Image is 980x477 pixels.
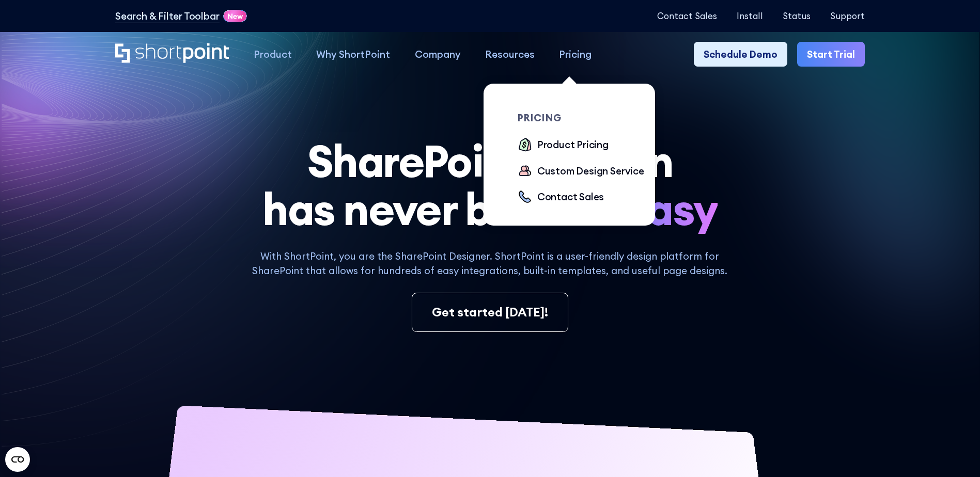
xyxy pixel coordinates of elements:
h1: SharePoint Design has never been [115,137,865,234]
button: Open CMP widget [5,447,30,472]
a: Start Trial [797,42,865,66]
span: so easy [567,185,718,234]
a: Product [241,42,304,66]
a: Contact Sales [518,189,604,205]
a: Resources [473,42,547,66]
a: Home [115,43,229,65]
div: Get started [DATE]! [432,303,548,322]
div: pricing [518,113,655,123]
a: Product Pricing [518,137,609,153]
a: Search & Filter Toolbar [115,9,220,23]
div: Contact Sales [537,189,604,204]
a: Install [737,11,763,21]
p: With ShortPoint, you are the SharePoint Designer. ShortPoint is a user-friendly design platform f... [242,249,738,278]
a: Support [830,11,865,21]
a: Get started [DATE]! [412,293,568,332]
div: Product Pricing [537,137,609,152]
a: Contact Sales [657,11,717,21]
a: Pricing [547,42,604,66]
div: Why ShortPoint [316,47,390,61]
div: Company [415,47,461,61]
a: Why ShortPoint [304,42,402,66]
div: Resources [485,47,535,61]
iframe: Chat Widget [928,427,980,477]
a: Status [783,11,811,21]
a: Company [402,42,473,66]
div: Pricing [559,47,592,61]
div: Custom Design Service [537,164,644,178]
a: Custom Design Service [518,164,644,180]
a: Schedule Demo [694,42,787,66]
div: Product [254,47,292,61]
